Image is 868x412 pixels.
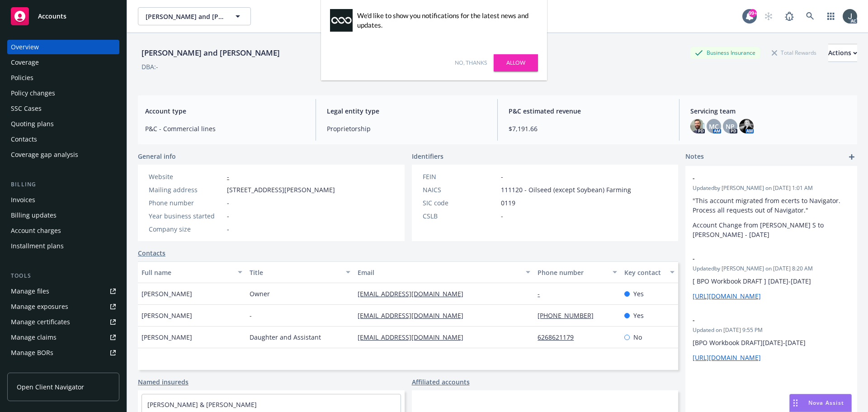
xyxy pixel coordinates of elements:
[693,326,850,334] span: Updated on [DATE] 9:55 PM
[693,196,850,215] p: "This account migrated from ecerts to Navigator. Process all requests out of Navigator."
[412,152,443,161] span: Identifiers
[789,394,852,412] button: Nova Assist
[501,198,515,208] span: 0119
[11,299,68,314] div: Manage exposures
[739,119,754,133] img: photo
[227,185,335,194] span: [STREET_ADDRESS][PERSON_NAME]
[7,117,119,131] a: Quoting plans
[149,198,223,208] div: Phone number
[7,4,119,29] a: Accounts
[749,9,757,17] div: 99+
[633,332,642,342] span: No
[138,248,165,258] a: Contacts
[693,254,826,263] span: -
[327,106,486,116] span: Legal entity type
[7,86,119,100] a: Policy changes
[7,132,119,147] a: Contacts
[534,261,620,283] button: Phone number
[7,55,119,70] a: Coverage
[145,124,305,133] span: P&C - Commercial lines
[423,211,497,221] div: CSLB
[685,246,857,308] div: -Updatedby [PERSON_NAME] on [DATE] 8:20 AM[ BPO Workbook DRAFT ] [DATE]-[DATE][URL][DOMAIN_NAME]
[11,208,57,223] div: Billing updates
[227,172,229,181] a: -
[767,47,821,58] div: Total Rewards
[7,208,119,223] a: Billing updates
[501,185,631,194] span: 111120 - Oilseed (except Soybean) Farming
[142,268,232,277] div: Full name
[142,311,192,320] span: [PERSON_NAME]
[250,268,340,277] div: Title
[358,333,471,341] a: [EMAIL_ADDRESS][DOMAIN_NAME]
[11,223,61,238] div: Account charges
[147,400,257,409] a: [PERSON_NAME] & [PERSON_NAME]
[726,122,735,131] span: NP
[7,361,119,375] a: Summary of insurance
[509,106,668,116] span: P&C estimated revenue
[11,147,78,162] div: Coverage gap analysis
[138,261,246,283] button: Full name
[11,40,39,54] div: Overview
[11,132,37,147] div: Contacts
[790,394,801,412] div: Drag to move
[690,47,760,58] div: Business Insurance
[38,13,66,20] span: Accounts
[17,382,84,392] span: Open Client Navigator
[11,239,64,253] div: Installment plans
[538,268,607,277] div: Phone number
[138,47,283,59] div: [PERSON_NAME] and [PERSON_NAME]
[693,338,850,347] p: [BPO Workbook DRAFT][DATE]-[DATE]
[685,308,857,369] div: -Updated on [DATE] 9:55 PM[BPO Workbook DRAFT][DATE]-[DATE][URL][DOMAIN_NAME]
[11,55,39,70] div: Coverage
[709,122,719,131] span: MC
[149,211,223,221] div: Year business started
[808,399,844,407] span: Nova Assist
[146,12,224,21] span: [PERSON_NAME] and [PERSON_NAME]
[250,289,270,298] span: Owner
[358,268,520,277] div: Email
[138,7,251,25] button: [PERSON_NAME] and [PERSON_NAME]
[357,11,533,30] div: We'd like to show you notifications for the latest news and updates.
[227,198,229,208] span: -
[828,44,857,62] button: Actions
[149,172,223,181] div: Website
[11,284,49,298] div: Manage files
[538,311,601,320] a: [PHONE_NUMBER]
[621,261,678,283] button: Key contact
[358,289,471,298] a: [EMAIL_ADDRESS][DOMAIN_NAME]
[846,152,857,162] a: add
[7,147,119,162] a: Coverage gap analysis
[11,86,55,100] div: Policy changes
[142,62,158,71] div: DBA: -
[7,284,119,298] a: Manage files
[142,332,192,342] span: [PERSON_NAME]
[11,361,80,375] div: Summary of insurance
[250,332,321,342] span: Daughter and Assistant
[423,185,497,194] div: NAICS
[685,166,857,246] div: -Updatedby [PERSON_NAME] on [DATE] 1:01 AM"This account migrated from ecerts to Navigator. Proces...
[7,299,119,314] a: Manage exposures
[11,330,57,345] div: Manage claims
[843,9,857,24] img: photo
[145,106,305,116] span: Account type
[690,119,705,133] img: photo
[801,7,819,25] a: Search
[250,311,252,320] span: -
[693,265,850,273] span: Updated by [PERSON_NAME] on [DATE] 8:20 AM
[7,315,119,329] a: Manage certificates
[7,101,119,116] a: SSC Cases
[227,224,229,234] span: -
[138,152,176,161] span: General info
[7,330,119,345] a: Manage claims
[138,377,189,387] a: Named insureds
[7,71,119,85] a: Policies
[7,223,119,238] a: Account charges
[11,71,33,85] div: Policies
[685,152,704,162] span: Notes
[501,211,503,221] span: -
[149,224,223,234] div: Company size
[693,220,850,239] p: Account Change from [PERSON_NAME] S to [PERSON_NAME] - [DATE]
[693,173,826,183] span: -
[7,193,119,207] a: Invoices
